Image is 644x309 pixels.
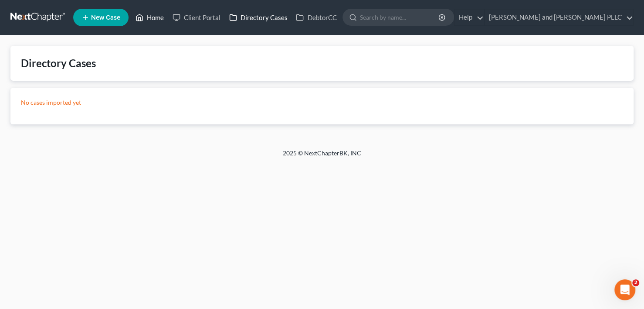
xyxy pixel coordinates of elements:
[485,10,633,25] a: [PERSON_NAME] and [PERSON_NAME] PLLC
[225,10,291,25] a: Directory Cases
[131,10,168,25] a: Home
[614,279,635,300] iframe: Intercom live chat
[168,10,225,25] a: Client Portal
[74,149,570,165] div: 2025 © NextChapterBK, INC
[632,279,639,286] span: 2
[21,56,96,70] div: Directory Cases
[91,14,120,21] span: New Case
[21,98,623,107] p: No cases imported yet
[360,9,440,25] input: Search by name...
[291,10,341,25] a: DebtorCC
[454,10,484,25] a: Help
